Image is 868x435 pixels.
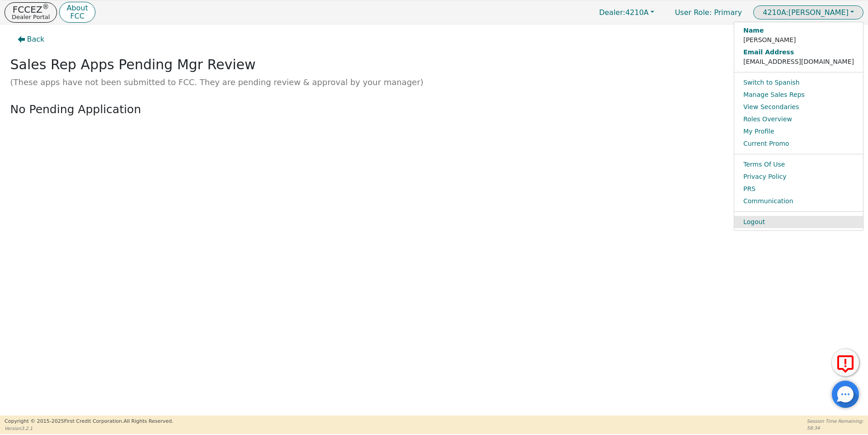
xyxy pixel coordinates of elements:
[10,57,858,73] span: Sales Rep Apps Pending Mgr Review
[832,349,859,376] button: Report Error to FCC
[743,48,854,67] p: [EMAIL_ADDRESS][DOMAIN_NAME]
[10,101,858,118] p: No Pending Application
[27,34,45,45] span: Back
[590,5,664,19] button: Dealer:4210A
[734,89,863,101] a: Manage Sales Reps
[5,425,173,432] p: Version 3.2.1
[734,125,863,138] a: My Profile
[753,5,863,19] button: 4210A:[PERSON_NAME]
[5,2,57,23] button: FCCEZ®Dealer Portal
[734,158,863,171] a: Terms Of Use
[12,5,50,14] p: FCCEZ
[666,4,751,21] p: Primary
[743,48,854,57] strong: Email Address
[743,26,854,35] strong: Name
[599,8,649,17] span: 4210A
[734,216,863,228] a: Logout
[734,101,863,113] a: View Secondaries
[734,183,863,195] a: PRS
[734,195,863,207] a: Communication
[807,425,863,431] p: 58:34
[807,418,863,425] p: Session Time Remaining:
[12,14,50,20] p: Dealer Portal
[123,418,173,424] span: All Rights Reserved.
[66,13,88,20] p: FCC
[666,4,751,21] a: User Role: Primary
[675,8,712,17] span: User Role :
[10,77,858,87] small: (These apps have not been submitted to FCC. They are pending review & approval by your manager)
[734,76,863,89] a: Switch to Spanish
[66,5,88,12] p: About
[743,26,854,45] p: [PERSON_NAME]
[734,171,863,183] a: Privacy Policy
[42,3,49,11] sup: ®
[5,418,173,425] p: Copyright © 2015- 2025 First Credit Corporation.
[753,5,863,19] a: 4210A:[PERSON_NAME]Name[PERSON_NAME]Email Address[EMAIL_ADDRESS][DOMAIN_NAME]Switch to SpanishMan...
[763,8,788,17] span: 4210A:
[734,138,863,150] a: Current Promo
[10,29,52,50] button: Back
[763,8,849,17] span: [PERSON_NAME]
[599,8,625,17] span: Dealer:
[734,113,863,125] a: Roles Overview
[59,2,95,23] button: AboutFCC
